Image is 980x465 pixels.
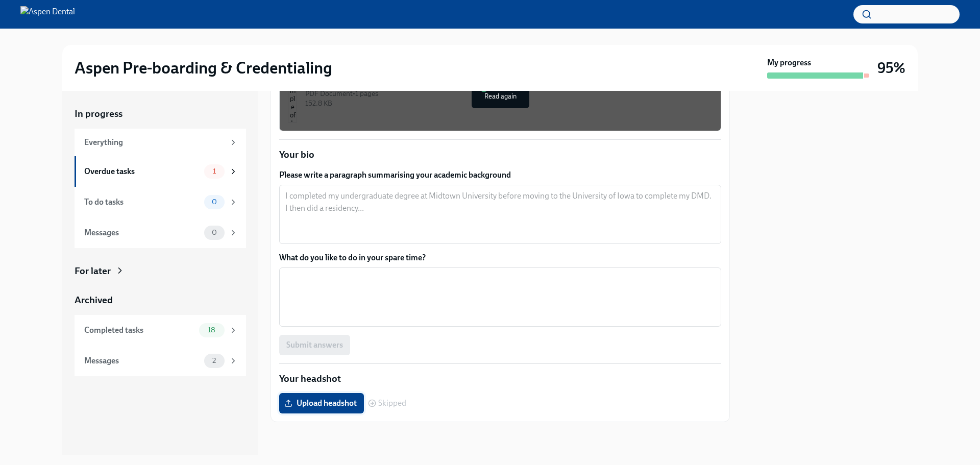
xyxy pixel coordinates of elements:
[279,53,721,131] button: PDF Document•1 pages152.8 KBCompletedRead again
[206,198,223,206] span: 0
[279,148,721,161] p: Your bio
[84,227,200,238] div: Messages
[202,326,222,334] span: 18
[84,325,195,336] div: Completed tasks
[305,99,713,108] div: 152.8 KB
[206,357,222,364] span: 2
[84,137,225,148] div: Everything
[75,129,246,156] a: Everything
[305,89,713,99] div: PDF Document • 1 pages
[877,59,905,77] h3: 95%
[207,167,222,175] span: 1
[75,217,246,248] a: Messages0
[84,166,200,177] div: Overdue tasks
[75,58,332,78] h2: Aspen Pre-boarding & Credentialing
[84,355,200,366] div: Messages
[75,264,111,278] div: For later
[75,315,246,346] a: Completed tasks18
[84,197,200,208] div: To do tasks
[279,252,721,263] label: What do you like to do in your spare time?
[279,393,364,413] label: Upload headshot
[288,61,297,123] img: Example of doctor bio
[206,229,223,236] span: 0
[20,6,75,22] img: Aspen Dental
[279,372,721,385] p: Your headshot
[75,293,246,307] a: Archived
[279,169,721,181] label: Please write a paragraph summarising your academic background
[378,399,406,407] span: Skipped
[75,264,246,278] a: For later
[286,398,357,408] span: Upload headshot
[75,156,246,187] a: Overdue tasks1
[75,107,246,120] a: In progress
[75,346,246,376] a: Messages2
[767,57,811,68] strong: My progress
[75,187,246,217] a: To do tasks0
